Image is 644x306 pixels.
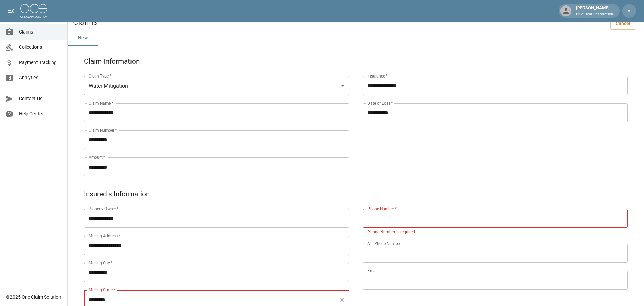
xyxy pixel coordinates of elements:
[73,17,97,27] h2: Claims
[89,73,111,79] label: Claim Type
[89,206,119,212] label: Property Owner
[19,95,62,102] span: Contact Us
[363,103,623,122] input: Choose date, selected date is Aug 27, 2025
[84,76,349,95] div: Water Mitigation
[337,295,347,304] button: Clear
[89,287,115,293] label: Mailing State
[89,127,117,133] label: Claim Number
[6,293,61,300] div: © 2025 One Claim Solution
[19,110,62,117] span: Help Center
[20,4,47,18] img: ocs-logo-white-transparent.png
[367,100,393,106] label: Date of Loss
[19,59,62,66] span: Payment Tracking
[367,241,401,246] label: Alt. Phone Number
[19,74,62,81] span: Analytics
[367,229,623,236] p: Phone Number is required.
[367,206,397,212] label: Phone Number
[610,17,636,30] a: Cancel
[89,100,113,106] label: Claim Name
[367,73,387,79] label: Insurance
[576,12,613,17] p: Blue Bear Restoration
[89,154,105,160] label: Amount
[19,44,62,51] span: Collections
[89,233,120,239] label: Mailing Address
[4,4,18,18] button: open drawer
[573,5,616,17] div: [PERSON_NAME]
[89,260,113,266] label: Mailing City
[68,30,98,46] button: New
[367,268,378,274] label: Email
[19,28,62,36] span: Claims
[68,30,644,46] div: dynamic tabs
